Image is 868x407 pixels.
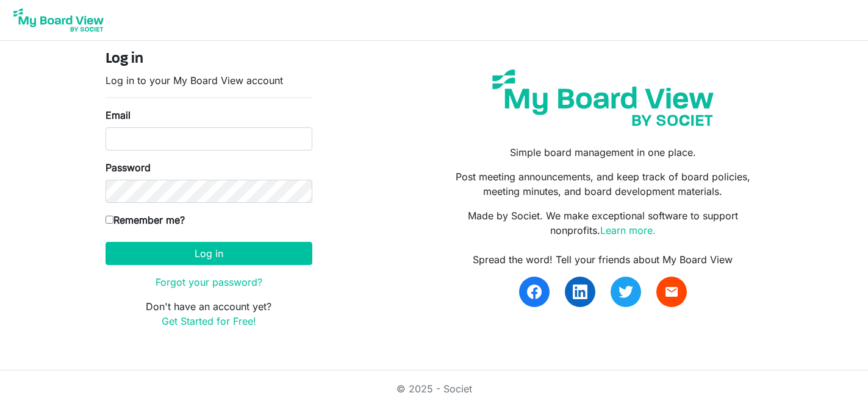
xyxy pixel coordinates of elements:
[106,213,185,227] label: Remember me?
[443,208,762,238] p: Made by Societ. We make exceptional software to support nonprofits.
[443,252,762,267] div: Spread the word! Tell your friends about My Board View
[106,160,151,175] label: Password
[162,315,256,327] a: Get Started for Free!
[156,276,262,288] a: Forgot your password?
[573,285,587,299] img: linkedin.svg
[443,169,762,199] p: Post meeting announcements, and keep track of board policies, meeting minutes, and board developm...
[483,60,723,135] img: my-board-view-societ.svg
[396,383,472,395] a: © 2025 - Societ
[106,51,312,68] h4: Log in
[10,5,107,35] img: My Board View Logo
[106,73,312,88] p: Log in to your My Board View account
[656,277,687,307] a: email
[106,216,113,224] input: Remember me?
[443,145,762,160] p: Simple board management in one place.
[106,108,131,122] label: Email
[527,285,542,299] img: facebook.svg
[106,242,312,265] button: Log in
[106,299,312,328] p: Don't have an account yet?
[619,285,633,299] img: twitter.svg
[664,285,679,299] span: email
[600,224,656,236] a: Learn more.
